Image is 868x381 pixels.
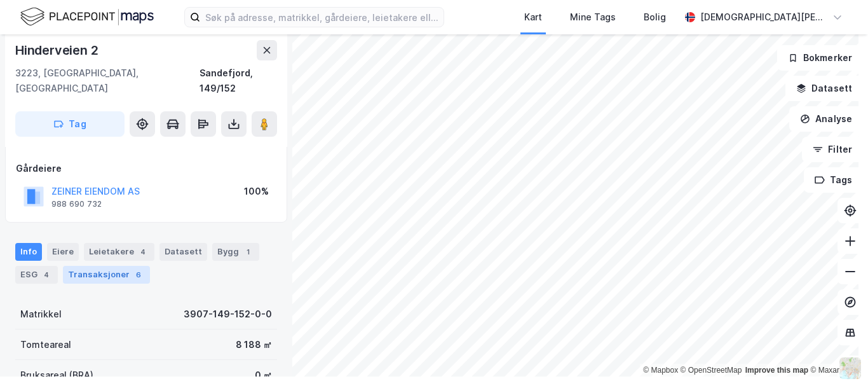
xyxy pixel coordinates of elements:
[200,66,277,96] div: Sandefjord, 149/152
[804,320,868,381] iframe: Chat Widget
[15,266,58,284] div: ESG
[241,246,254,258] div: 1
[643,366,678,375] a: Mapbox
[212,243,259,261] div: Bygg
[20,6,154,28] img: logo.f888ab2527a4732fd821a326f86c7f29.svg
[63,266,150,284] div: Transaksjoner
[802,137,863,162] button: Filter
[137,246,149,258] div: 4
[15,66,200,96] div: 3223, [GEOGRAPHIC_DATA], [GEOGRAPHIC_DATA]
[244,184,269,199] div: 100%
[16,161,276,176] div: Gårdeiere
[51,199,102,209] div: 988 690 732
[524,10,542,25] div: Kart
[777,45,863,71] button: Bokmerker
[15,111,125,137] button: Tag
[184,307,272,322] div: 3907-149-152-0-0
[47,243,79,261] div: Eiere
[20,337,71,352] div: Tomteareal
[804,320,868,381] div: Kontrollprogram for chat
[20,307,62,322] div: Matrikkel
[804,167,863,193] button: Tags
[789,106,863,132] button: Analyse
[40,268,53,281] div: 4
[132,268,145,281] div: 6
[236,337,272,352] div: 8 188 ㎡
[159,243,207,261] div: Datasett
[570,10,616,25] div: Mine Tags
[84,243,154,261] div: Leietakere
[644,10,666,25] div: Bolig
[745,366,808,375] a: Improve this map
[15,243,42,261] div: Info
[785,76,863,101] button: Datasett
[681,366,742,375] a: OpenStreetMap
[700,10,827,25] div: [DEMOGRAPHIC_DATA][PERSON_NAME]
[200,8,444,27] input: Søk på adresse, matrikkel, gårdeiere, leietakere eller personer
[15,40,100,60] div: Hinderveien 2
